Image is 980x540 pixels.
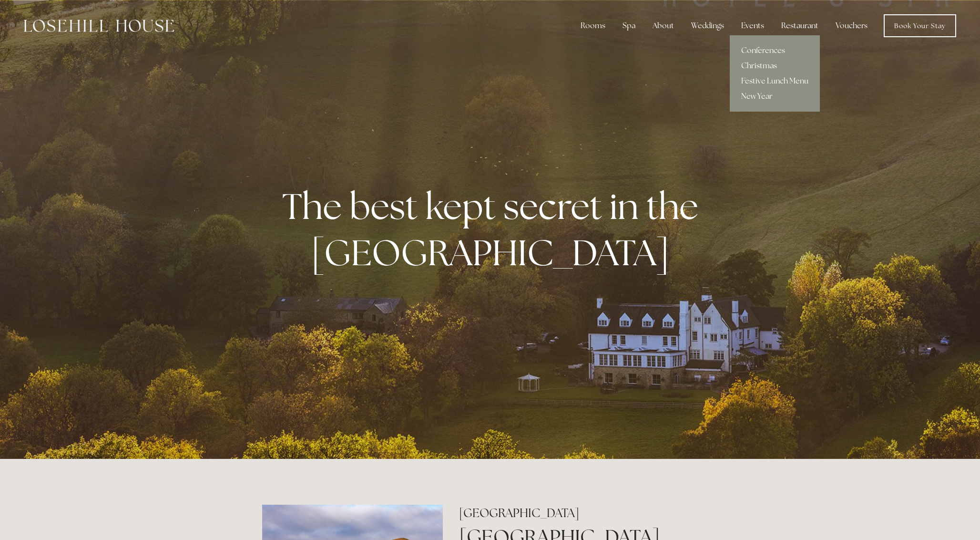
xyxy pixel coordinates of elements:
[573,16,613,35] div: Rooms
[684,16,732,35] div: Weddings
[282,183,706,276] strong: The best kept secret in the [GEOGRAPHIC_DATA]
[730,89,820,104] a: New Year
[730,58,820,73] a: Christmas
[645,16,682,35] div: About
[774,16,826,35] div: Restaurant
[828,16,875,35] a: Vouchers
[615,16,643,35] div: Spa
[730,43,820,58] a: Conferences
[24,20,174,32] img: Losehill House
[730,73,820,89] a: Festive Lunch Menu
[459,505,718,521] h2: [GEOGRAPHIC_DATA]
[884,14,956,37] a: Book Your Stay
[734,16,772,35] div: Events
